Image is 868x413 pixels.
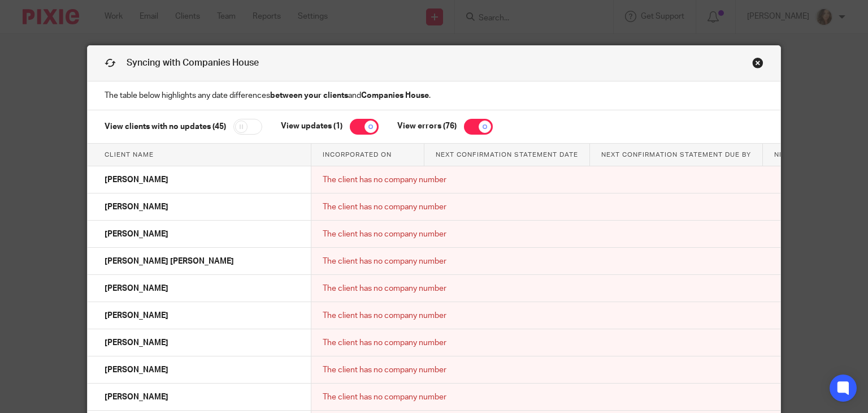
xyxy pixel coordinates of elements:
[127,58,259,67] span: Syncing with Companies House
[88,221,311,248] td: [PERSON_NAME]
[264,122,342,130] label: View updates (1)
[270,92,348,100] strong: between your clients
[589,144,762,166] th: Next confirmation statement due by
[88,144,311,166] th: Client name
[361,92,429,100] strong: Companies House
[752,57,763,72] a: Close this dialog window
[88,384,311,411] td: [PERSON_NAME]
[88,248,311,275] td: [PERSON_NAME] [PERSON_NAME]
[88,275,311,302] td: [PERSON_NAME]
[88,356,311,384] td: [PERSON_NAME]
[88,302,311,329] td: [PERSON_NAME]
[88,166,311,193] td: [PERSON_NAME]
[88,81,781,110] p: The table below highlights any date differences and .
[105,122,226,130] label: View clients with no updates (45)
[311,144,424,166] th: Incorporated on
[88,193,311,221] td: [PERSON_NAME]
[424,144,589,166] th: Next confirmation statement date
[88,329,311,356] td: [PERSON_NAME]
[380,122,457,130] label: View errors (76)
